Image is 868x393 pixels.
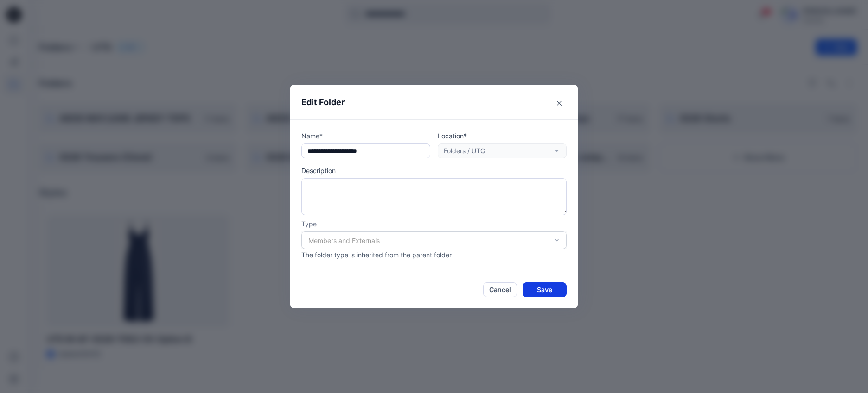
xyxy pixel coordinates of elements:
p: Description [301,166,567,175]
button: Close [552,96,567,111]
header: Edit Folder [290,85,578,119]
button: Save [523,282,567,297]
p: The folder type is inherited from the parent folder [301,250,567,260]
p: Location* [438,131,567,141]
button: Cancel [483,282,517,297]
p: Type [301,219,567,229]
p: Name* [301,131,430,141]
